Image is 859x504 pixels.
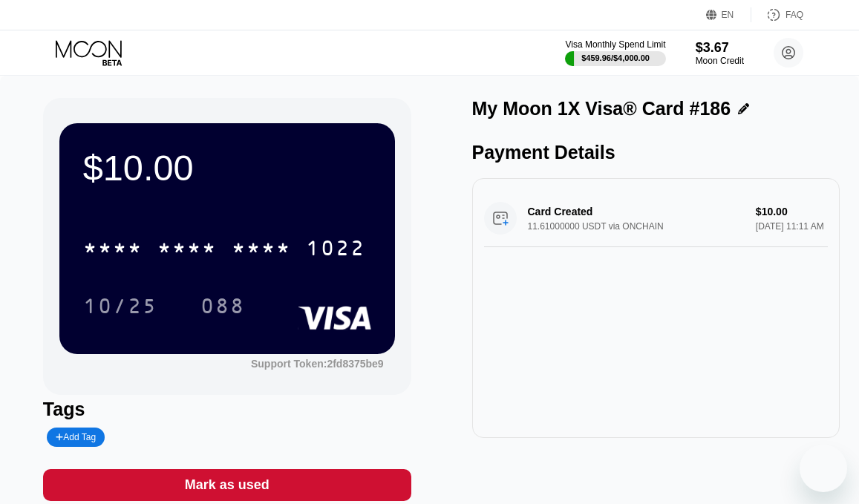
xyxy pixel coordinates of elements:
div: EN [722,10,734,20]
div: Add Tag [56,432,96,442]
div: Mark as used [43,469,411,501]
div: Support Token: 2fd8375be9 [251,358,384,370]
div: Moon Credit [696,56,744,66]
div: FAQ [785,10,803,20]
div: Visa Monthly Spend Limit$459.96/$4,000.00 [565,39,665,66]
div: $459.96 / $4,000.00 [581,53,650,62]
iframe: 启动消息传送窗口的按钮 [800,445,847,492]
div: Mark as used [185,477,270,494]
div: FAQ [751,7,803,22]
div: 1022 [306,238,365,262]
div: $3.67Moon Credit [696,40,744,66]
div: Support Token:2fd8375be9 [251,358,384,370]
div: 10/25 [83,296,157,320]
div: Tags [43,399,411,420]
div: Add Tag [47,428,105,447]
div: 088 [200,296,245,320]
div: Payment Details [472,142,840,163]
div: EN [706,7,751,22]
div: $3.67 [696,40,744,56]
div: $10.00 [83,147,371,189]
div: 088 [189,287,256,324]
div: Visa Monthly Spend Limit [565,39,665,50]
div: My Moon 1X Visa® Card #186 [472,98,731,120]
div: 10/25 [72,287,169,324]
